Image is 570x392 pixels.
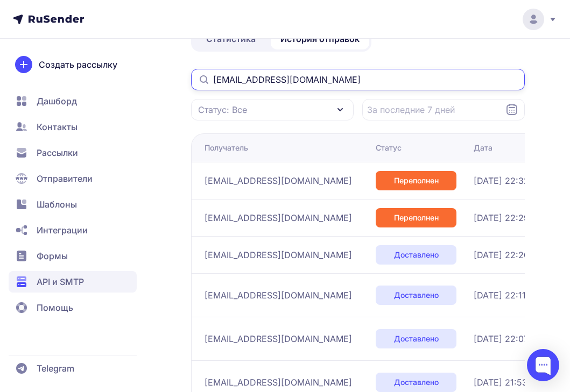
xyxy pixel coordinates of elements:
[474,376,527,389] span: [DATE] 21:53
[37,120,78,133] span: Контакты
[394,290,439,301] span: Доставлено
[205,289,352,302] span: [EMAIL_ADDRESS][DOMAIN_NAME]
[362,99,525,120] input: Datepicker input
[37,250,68,262] span: Формы
[37,198,77,211] span: Шаблоны
[205,332,352,345] span: [EMAIL_ADDRESS][DOMAIN_NAME]
[474,289,526,302] span: [DATE] 22:11
[474,332,529,345] span: [DATE] 22:07
[205,174,352,187] span: [EMAIL_ADDRESS][DOMAIN_NAME]
[394,250,439,260] span: Доставлено
[9,358,137,379] a: Telegram
[37,146,78,159] span: Рассылки
[37,275,84,288] span: API и SMTP
[205,248,352,261] span: [EMAIL_ADDRESS][DOMAIN_NAME]
[205,376,352,389] span: [EMAIL_ADDRESS][DOMAIN_NAME]
[205,142,248,153] div: Получатель
[280,32,360,45] span: История отправок
[376,142,402,153] div: Статус
[37,301,73,314] span: Помощь
[474,248,529,261] span: [DATE] 22:20
[474,174,529,187] span: [DATE] 22:32
[193,28,269,49] a: Статистика
[191,69,525,90] input: Поиск
[206,32,256,45] span: Статистика
[394,212,439,223] span: Переполнен
[37,95,77,108] span: Дашборд
[271,28,369,49] a: История отправок
[394,175,439,186] span: Переполнен
[474,211,529,224] span: [DATE] 22:29
[37,172,93,185] span: Отправители
[474,142,492,153] div: Дата
[37,224,88,237] span: Интеграции
[205,211,352,224] span: [EMAIL_ADDRESS][DOMAIN_NAME]
[37,362,74,375] span: Telegram
[39,58,117,71] span: Создать рассылку
[198,103,247,116] span: Статус: Все
[394,333,439,344] span: Доставлено
[394,377,439,388] span: Доставлено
